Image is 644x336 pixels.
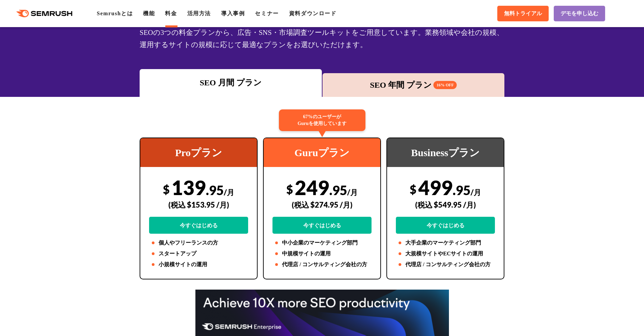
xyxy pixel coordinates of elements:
[471,188,481,197] span: /月
[396,175,495,234] div: 499
[163,182,170,196] span: $
[149,239,248,247] li: 個人やフリーランスの方
[396,217,495,234] a: 今すぐはじめる
[149,250,248,258] li: スタートアップ
[149,260,248,269] li: 小規模サイトの運用
[396,260,495,269] li: 代理店 / コンサルティング会社の方
[221,10,245,16] a: 導入事例
[272,175,372,234] div: 249
[143,77,318,89] div: SEO 月間 プラン
[347,188,358,197] span: /月
[560,10,598,17] span: デモを申し込む
[165,10,177,16] a: 料金
[286,182,293,196] span: $
[504,10,542,17] span: 無料トライアル
[326,79,501,91] div: SEO 年間 プラン
[149,217,248,234] a: 今すぐはじめる
[396,239,495,247] li: 大手企業のマーケティング部門
[433,81,457,89] span: 16% OFF
[140,26,504,51] div: SEOの3つの料金プランから、広告・SNS・市場調査ツールキットをご用意しています。業務領域や会社の規模、運用するサイトの規模に応じて最適なプランをお選びいただけます。
[187,10,211,16] a: 活用方法
[272,193,372,217] div: (税込 $274.95 /月)
[272,250,372,258] li: 中規模サイトの運用
[387,138,504,167] div: Businessプラン
[410,182,416,196] span: $
[143,10,155,16] a: 機能
[97,10,133,16] a: Semrushとは
[149,193,248,217] div: (税込 $153.95 /月)
[396,193,495,217] div: (税込 $549.95 /月)
[264,138,380,167] div: Guruプラン
[149,175,248,234] div: 139
[272,239,372,247] li: 中小企業のマーケティング部門
[255,10,279,16] a: セミナー
[396,250,495,258] li: 大規模サイトやECサイトの運用
[453,182,471,198] span: .95
[272,217,372,234] a: 今すぐはじめる
[140,138,257,167] div: Proプラン
[279,109,365,131] div: 67%のユーザーが Guruを使用しています
[329,182,347,198] span: .95
[289,10,337,16] a: 資料ダウンロード
[224,188,234,197] span: /月
[554,6,605,21] a: デモを申し込む
[497,6,549,21] a: 無料トライアル
[206,182,224,198] span: .95
[272,260,372,269] li: 代理店 / コンサルティング会社の方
